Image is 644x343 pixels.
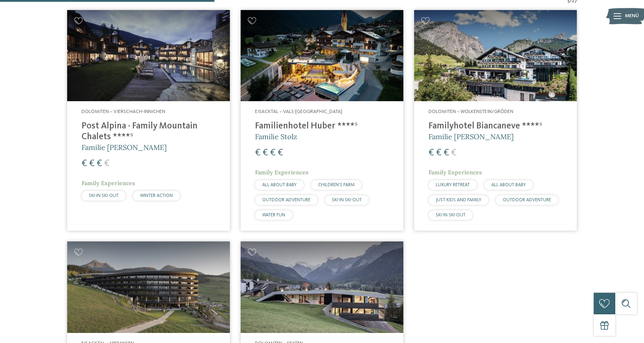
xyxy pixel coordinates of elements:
[436,198,481,202] span: JUST KIDS AND FAMILY
[241,10,403,102] img: Familienhotels gesucht? Hier findet ihr die besten!
[67,241,230,333] img: Familienhotels gesucht? Hier findet ihr die besten!
[428,109,513,114] span: Dolomiten – Wolkenstein/Gröden
[436,183,470,187] span: LUXURY RETREAT
[241,241,403,333] img: Family Resort Rainer ****ˢ
[444,148,449,158] span: €
[332,198,362,202] span: SKI-IN SKI-OUT
[82,159,87,168] span: €
[428,132,514,141] span: Familie [PERSON_NAME]
[89,193,119,198] span: SKI-IN SKI-OUT
[89,159,94,168] span: €
[428,148,434,158] span: €
[82,143,167,152] span: Familie [PERSON_NAME]
[262,183,297,187] span: ALL ABOUT BABY
[255,109,342,114] span: Eisacktal – Vals-[GEOGRAPHIC_DATA]
[255,169,309,176] span: Family Experiences
[82,121,216,142] h4: Post Alpina - Family Mountain Chalets ****ˢ
[82,179,135,187] span: Family Experiences
[503,198,551,202] span: OUTDOOR ADVENTURE
[262,213,285,217] span: WATER FUN
[436,148,441,158] span: €
[97,159,102,168] span: €
[436,213,465,217] span: SKI-IN SKI-OUT
[263,148,268,158] span: €
[67,10,230,102] img: Post Alpina - Family Mountain Chalets ****ˢ
[82,109,165,114] span: Dolomiten – Vierschach-Innichen
[318,183,355,187] span: CHILDREN’S FARM
[414,10,577,102] img: Familienhotels gesucht? Hier findet ihr die besten!
[255,132,297,141] span: Familie Stolz
[451,148,457,158] span: €
[67,10,230,231] a: Familienhotels gesucht? Hier findet ihr die besten! Dolomiten – Vierschach-Innichen Post Alpina -...
[278,148,283,158] span: €
[241,10,403,231] a: Familienhotels gesucht? Hier findet ihr die besten! Eisacktal – Vals-[GEOGRAPHIC_DATA] Familienho...
[428,121,562,132] h4: Familyhotel Biancaneve ****ˢ
[255,148,260,158] span: €
[491,183,526,187] span: ALL ABOUT BABY
[140,193,173,198] span: WINTER ACTION
[255,121,389,132] h4: Familienhotel Huber ****ˢ
[104,159,110,168] span: €
[414,10,577,231] a: Familienhotels gesucht? Hier findet ihr die besten! Dolomiten – Wolkenstein/Gröden Familyhotel Bi...
[270,148,275,158] span: €
[262,198,310,202] span: OUTDOOR ADVENTURE
[428,169,482,176] span: Family Experiences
